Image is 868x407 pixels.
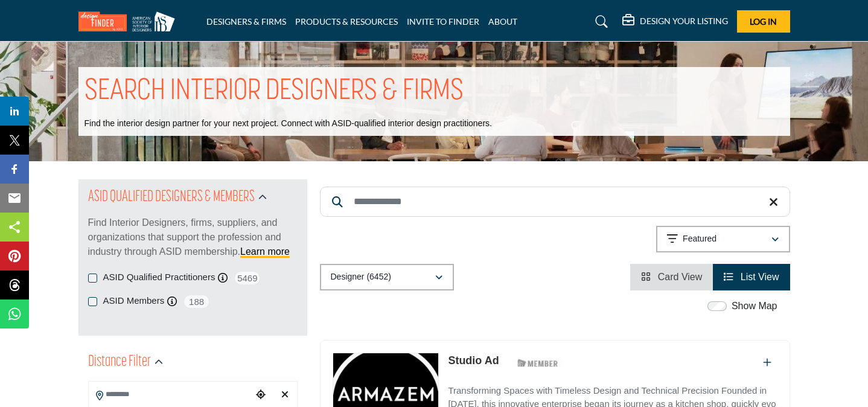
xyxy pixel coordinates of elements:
button: Designer (6452) [320,264,454,290]
label: ASID Members [103,294,165,308]
label: Show Map [732,299,777,313]
div: DESIGN YOUR LISTING [622,14,728,29]
h1: SEARCH INTERIOR DESIGNERS & FIRMS [85,73,464,111]
p: Designer (6452) [331,271,391,283]
h5: DESIGN YOUR LISTING [640,16,728,27]
span: List View [741,272,779,282]
li: List View [713,264,790,290]
img: ASID Members Badge Icon [511,356,565,371]
p: Studio Ad [448,353,499,369]
button: Log In [737,10,790,33]
input: ASID Members checkbox [88,297,97,306]
a: Studio Ad [448,354,499,367]
input: Search Keyword [320,187,790,217]
span: 5469 [234,271,261,286]
h2: Distance Filter [88,351,151,373]
h2: ASID QUALIFIED DESIGNERS & MEMBERS [88,187,255,208]
p: Find Interior Designers, firms, suppliers, and organizations that support the profession and indu... [88,216,298,259]
a: ABOUT [488,16,517,27]
a: Search [584,12,616,31]
label: ASID Qualified Practitioners [103,271,215,284]
span: 188 [183,294,210,309]
p: Featured [683,233,716,245]
input: ASID Qualified Practitioners checkbox [88,274,97,283]
img: Site Logo [78,11,181,31]
span: Card View [658,272,703,282]
a: View Card [641,272,702,282]
input: Search Location [89,383,252,406]
a: Learn more [240,246,290,257]
a: Add To List [763,357,771,368]
a: DESIGNERS & FIRMS [206,16,286,27]
p: Find the interior design partner for your next project. Connect with ASID-qualified interior desi... [85,118,492,130]
span: Log In [750,16,777,27]
a: View List [724,272,779,282]
a: PRODUCTS & RESOURCES [295,16,398,27]
a: INVITE TO FINDER [407,16,479,27]
li: Card View [630,264,713,290]
button: Featured [656,226,790,252]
